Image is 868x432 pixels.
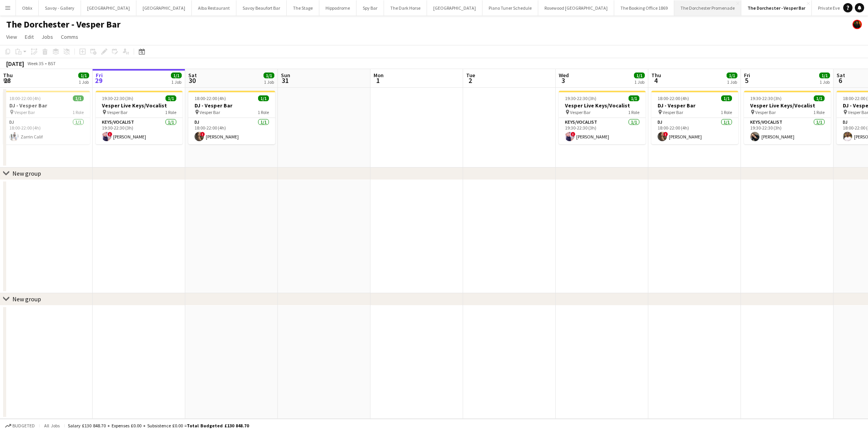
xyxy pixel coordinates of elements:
span: Vesper Bar [14,109,35,115]
h3: Vesper Live Keys/Vocalist [744,102,831,109]
button: Rosewood [GEOGRAPHIC_DATA] [538,0,614,16]
button: [GEOGRAPHIC_DATA] [427,0,482,16]
span: Fri [744,72,750,79]
div: [DATE] [6,60,24,67]
button: Oblix [16,0,39,16]
a: Comms [58,32,81,42]
div: 1 Job [171,79,181,85]
span: Vesper Bar [200,109,220,115]
span: 1/1 [721,95,732,101]
span: 18:00-22:00 (4h) [658,95,689,101]
span: 1 Role [165,109,176,115]
span: View [6,33,17,40]
app-job-card: 19:30-22:30 (3h)1/1Vesper Live Keys/Vocalist Vesper Bar1 RoleKeys/Vocalist1/119:30-22:30 (3h)[PER... [744,91,831,144]
h3: DJ - Vesper Bar [651,102,738,109]
app-card-role: DJ1/118:00-22:00 (4h)![PERSON_NAME] [188,118,275,144]
span: Vesper Bar [663,109,683,115]
span: 1/1 [171,73,182,78]
span: Jobs [41,33,53,40]
app-card-role: Keys/Vocalist1/119:30-22:30 (3h)![PERSON_NAME] [96,118,183,144]
span: 1 Role [72,109,84,115]
app-card-role: DJ1/118:00-22:00 (4h)Zarrin Calif [3,118,90,144]
span: Vesper Bar [107,109,127,115]
h3: DJ - Vesper Bar [188,102,275,109]
span: Comms [61,33,78,40]
span: 1/1 [73,95,84,101]
span: Wed [559,72,569,79]
button: Savoy Beaufort Bar [236,0,287,16]
span: 31 [280,76,290,85]
span: 2 [465,76,475,85]
div: New group [12,295,41,303]
button: The Dark Horse [384,0,427,16]
span: 30 [187,76,197,85]
span: ! [108,132,112,137]
a: Edit [22,32,37,42]
button: The Dorchester - Vesper Bar [741,0,812,16]
app-job-card: 18:00-22:00 (4h)1/1DJ - Vesper Bar Vesper Bar1 RoleDJ1/118:00-22:00 (4h)![PERSON_NAME] [651,91,738,144]
h3: DJ - Vesper Bar [3,102,90,109]
app-card-role: Keys/Vocalist1/119:30-22:30 (3h)[PERSON_NAME] [744,118,831,144]
span: Sun [281,72,290,79]
app-user-avatar: Celine Amara [852,20,862,29]
button: The Booking Office 1869 [614,0,674,16]
div: 1 Job [727,79,737,85]
div: 1 Job [820,79,830,85]
app-job-card: 18:00-22:00 (4h)1/1DJ - Vesper Bar Vesper Bar1 RoleDJ1/118:00-22:00 (4h)![PERSON_NAME] [188,91,275,144]
span: 4 [650,76,661,85]
span: 1 Role [721,109,732,115]
span: 1 Role [813,109,825,115]
a: Jobs [38,32,56,42]
span: 1/1 [263,73,274,78]
span: 1/1 [814,95,825,101]
span: 1 Role [628,109,639,115]
span: Vesper Bar [570,109,591,115]
app-job-card: 19:30-22:30 (3h)1/1Vesper Live Keys/Vocalist Vesper Bar1 RoleKeys/Vocalist1/119:30-22:30 (3h)![PE... [559,91,646,144]
app-job-card: 19:30-22:30 (3h)1/1Vesper Live Keys/Vocalist Vesper Bar1 RoleKeys/Vocalist1/119:30-22:30 (3h)![PE... [96,91,183,144]
span: 1 [372,76,384,85]
div: 1 Job [79,79,89,85]
button: Piano Tuner Schedule [482,0,538,16]
button: Alba Restaurant [192,0,236,16]
span: Tue [466,72,475,79]
h1: The Dorchester - Vesper Bar [6,19,121,30]
span: 19:30-22:30 (3h) [565,95,596,101]
span: 1/1 [819,73,830,78]
div: Salary £130 848.70 + Expenses £0.00 + Subsistence £0.00 = [68,423,249,429]
button: Private Events [812,0,852,16]
span: Sat [188,72,197,79]
button: Spy Bar [356,0,384,16]
div: 1 Job [264,79,274,85]
span: 5 [743,76,750,85]
button: The Dorchester Promenade [674,0,741,16]
span: 1/1 [629,95,639,101]
span: 18:00-22:00 (4h) [195,95,226,101]
button: Budgeted [4,422,36,430]
h3: Vesper Live Keys/Vocalist [96,102,183,109]
a: View [3,32,20,42]
span: Week 35 [26,60,45,66]
span: 6 [835,76,845,85]
span: Edit [25,33,34,40]
span: Fri [96,72,103,79]
span: Vesper Bar [755,109,776,115]
app-card-role: Keys/Vocalist1/119:30-22:30 (3h)![PERSON_NAME] [559,118,646,144]
span: Thu [651,72,661,79]
app-job-card: 18:00-22:00 (4h)1/1DJ - Vesper Bar Vesper Bar1 RoleDJ1/118:00-22:00 (4h)Zarrin Calif [3,91,90,144]
span: 29 [95,76,103,85]
span: 1/1 [258,95,269,101]
div: BST [48,60,56,66]
span: ! [200,132,205,137]
button: The Stage [287,0,319,16]
span: Budgeted [12,423,35,429]
span: ! [571,132,575,137]
button: [GEOGRAPHIC_DATA] [81,0,136,16]
button: [GEOGRAPHIC_DATA] [136,0,192,16]
span: 18:00-22:00 (4h) [9,95,41,101]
